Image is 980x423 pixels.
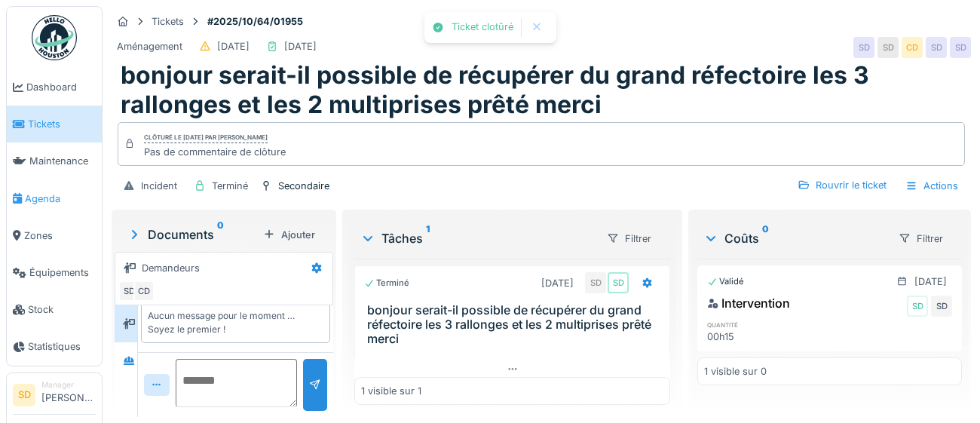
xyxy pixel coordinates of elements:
[704,364,767,379] div: 1 visible sur 0
[600,228,658,250] div: Filtrer
[364,277,409,290] div: Terminé
[914,274,947,289] div: [DATE]
[7,254,102,291] a: Équipements
[367,303,663,347] h3: bonjour serait-il possible de récupérer du grand réfectoire les 3 rallonges et les 2 multiprises ...
[32,15,77,60] img: Badge_color-CXgf-gQk.svg
[217,39,250,54] div: [DATE]
[7,180,102,217] a: Agenda
[585,272,606,293] div: SD
[118,280,139,302] div: SD
[142,261,200,275] div: Demandeurs
[703,229,886,247] div: Coûts
[426,229,430,247] sup: 1
[7,69,102,106] a: Dashboard
[152,14,184,29] div: Tickets
[13,379,96,415] a: SD Manager[PERSON_NAME]
[907,296,928,317] div: SD
[13,384,35,406] li: SD
[121,61,962,119] h1: bonjour serait-il possible de récupérer du grand réfectoire les 3 rallonges et les 2 multiprises ...
[284,39,317,54] div: [DATE]
[29,265,96,280] span: Équipements
[257,225,321,245] div: Ajouter
[7,106,102,143] a: Tickets
[452,21,513,34] div: Ticket clotûré
[148,309,323,336] div: Aucun message pour le moment … Soyez le premier !
[7,143,102,179] a: Maintenance
[278,179,329,193] div: Secondaire
[360,229,594,247] div: Tâches
[892,228,950,250] div: Filtrer
[792,175,893,195] div: Rouvrir le ticket
[950,37,971,58] div: SD
[144,133,268,143] div: Clôturé le [DATE] par [PERSON_NAME]
[28,302,96,317] span: Stock
[144,145,286,159] div: Pas de commentaire de clôture
[899,175,965,197] div: Actions
[7,291,102,328] a: Stock
[608,272,629,293] div: SD
[361,384,421,398] div: 1 visible sur 1
[762,229,769,247] sup: 0
[29,154,96,168] span: Maintenance
[212,179,248,193] div: Terminé
[7,217,102,254] a: Zones
[707,275,744,288] div: Validé
[926,37,947,58] div: SD
[902,37,923,58] div: CD
[853,37,874,58] div: SD
[133,280,155,302] div: CD
[127,225,257,244] div: Documents
[41,379,96,391] div: Manager
[217,225,224,244] sup: 0
[117,39,182,54] div: Aménagement
[707,294,790,312] div: Intervention
[28,117,96,131] span: Tickets
[541,276,574,290] div: [DATE]
[877,37,899,58] div: SD
[707,320,786,330] h6: quantité
[141,179,177,193] div: Incident
[28,339,96,354] span: Statistiques
[24,228,96,243] span: Zones
[707,330,786,344] div: 00h15
[26,80,96,94] span: Dashboard
[41,379,96,412] li: [PERSON_NAME]
[201,14,309,29] strong: #2025/10/64/01955
[931,296,952,317] div: SD
[7,328,102,365] a: Statistiques
[25,192,96,206] span: Agenda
